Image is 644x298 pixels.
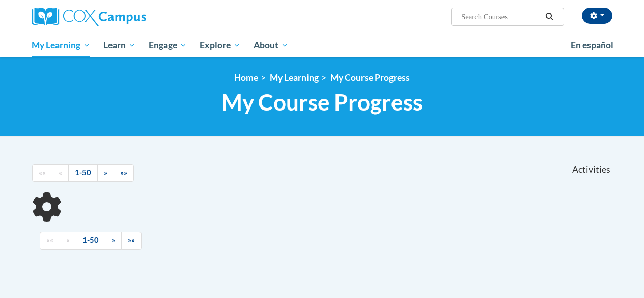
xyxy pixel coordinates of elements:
[149,39,187,51] span: Engage
[114,164,134,182] a: End
[111,236,115,245] span: »
[121,232,142,250] a: End
[572,164,610,175] span: Activities
[104,168,107,177] span: »
[32,164,52,182] a: Begining
[76,232,105,250] a: 1-50
[254,39,288,51] span: About
[460,11,542,23] input: Search Courses
[39,168,46,177] span: ««
[24,34,620,57] div: Main menu
[330,72,410,83] a: My Course Progress
[247,34,295,57] a: About
[571,40,613,50] span: En español
[32,39,90,51] span: My Learning
[52,164,69,182] a: Previous
[120,168,127,177] span: »»
[200,39,240,51] span: Explore
[142,34,193,57] a: Engage
[270,72,319,83] a: My Learning
[234,72,258,83] a: Home
[128,236,135,245] span: »»
[193,34,247,57] a: Explore
[60,232,76,250] a: Previous
[105,232,122,250] a: Next
[25,34,97,57] a: My Learning
[97,164,114,182] a: Next
[221,89,423,116] span: My Course Progress
[564,35,620,56] a: En español
[32,8,146,26] img: Cox Campus
[32,8,215,26] a: Cox Campus
[59,168,62,177] span: «
[68,164,98,182] a: 1-50
[103,39,135,51] span: Learn
[542,11,557,23] button: Search
[582,8,612,24] button: Account Settings
[66,236,70,245] span: «
[40,232,60,250] a: Begining
[97,34,142,57] a: Learn
[46,236,53,245] span: ««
